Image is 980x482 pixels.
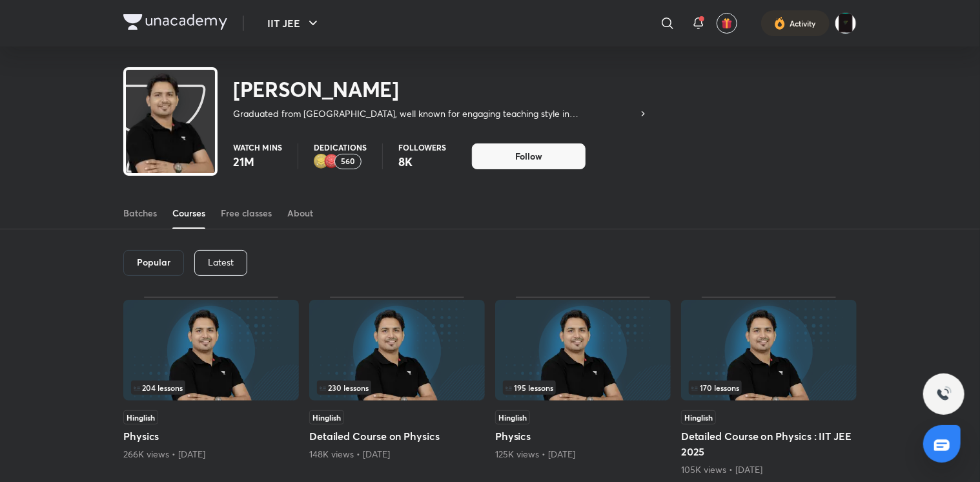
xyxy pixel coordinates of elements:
[721,17,733,29] img: avatar
[233,107,638,120] p: Graduated from [GEOGRAPHIC_DATA], well known for engaging teaching style in [GEOGRAPHIC_DATA]. Ab...
[123,297,299,476] div: Physics
[208,257,234,267] p: Latest
[717,13,737,34] button: avatar
[835,12,857,34] img: Anurag Agarwal
[505,384,553,392] span: 195 lessons
[936,386,952,402] img: ttu
[233,143,282,151] p: Watch mins
[309,410,344,424] span: Hinglish
[260,10,329,36] button: IIT JEE
[309,428,485,444] h5: Detailed Course on Physics
[123,198,157,229] a: Batches
[233,76,648,102] h2: [PERSON_NAME]
[123,428,299,444] h5: Physics
[689,381,849,395] div: infocontainer
[495,297,671,476] div: Physics
[131,381,291,395] div: left
[126,72,215,194] img: class
[398,154,446,169] p: 8K
[691,384,739,392] span: 170 lessons
[317,381,477,395] div: infosection
[341,157,355,166] p: 560
[287,207,313,220] div: About
[123,448,299,461] div: 266K views • 1 year ago
[472,143,586,169] button: Follow
[515,150,542,163] span: Follow
[503,381,663,395] div: infocontainer
[495,410,530,424] span: Hinglish
[317,381,477,395] div: left
[172,207,205,220] div: Courses
[324,154,340,169] img: educator badge1
[317,381,477,395] div: infocontainer
[131,381,291,395] div: infosection
[689,381,849,395] div: infosection
[137,257,170,267] h6: Popular
[681,463,857,476] div: 105K views • 9 months ago
[123,14,227,33] a: Company Logo
[172,198,205,229] a: Courses
[681,428,857,459] h5: Detailed Course on Physics : IIT JEE 2025
[689,381,849,395] div: left
[495,428,671,444] h5: Physics
[320,384,369,392] span: 230 lessons
[123,300,299,401] img: Thumbnail
[495,300,671,401] img: Thumbnail
[123,207,157,220] div: Batches
[681,297,857,476] div: Detailed Course on Physics : IIT JEE 2025
[233,154,282,169] p: 21M
[774,16,786,31] img: activity
[134,384,183,392] span: 204 lessons
[131,381,291,395] div: infocontainer
[123,410,158,424] span: Hinglish
[221,207,272,220] div: Free classes
[287,198,313,229] a: About
[123,14,227,30] img: Company Logo
[495,448,671,461] div: 125K views • 1 year ago
[309,297,485,476] div: Detailed Course on Physics
[309,448,485,461] div: 148K views • 1 year ago
[681,300,857,401] img: Thumbnail
[221,198,272,229] a: Free classes
[398,143,446,151] p: Followers
[503,381,663,395] div: left
[681,410,716,424] span: Hinglish
[309,300,485,401] img: Thumbnail
[314,154,329,169] img: educator badge2
[314,143,367,151] p: Dedications
[503,381,663,395] div: infosection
